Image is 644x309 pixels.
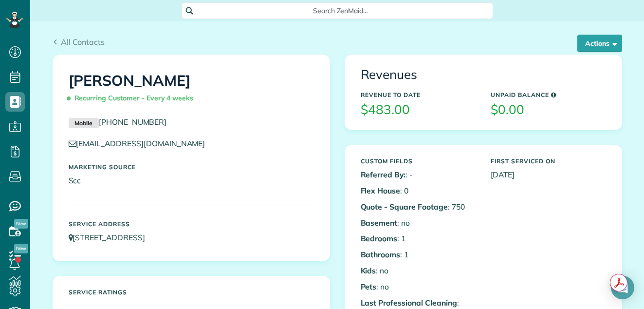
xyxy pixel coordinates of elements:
p: [DATE] [491,169,606,180]
b: Last Professional Cleaning [361,298,457,308]
h5: Custom Fields [361,158,476,164]
h5: First Serviced On [491,158,606,164]
b: Pets [361,282,377,291]
p: Scc [69,175,314,186]
span: All Contacts [61,37,105,47]
h5: Revenue to Date [361,92,476,98]
b: Flex House [361,186,401,195]
h5: Service ratings [69,289,314,295]
a: Mobile[PHONE_NUMBER] [69,117,167,127]
p: : no [361,281,476,292]
a: All Contacts [53,36,105,48]
p: : - [361,169,476,180]
p: : 1 [361,233,476,244]
b: Bedrooms [361,233,398,243]
h3: $483.00 [361,103,476,117]
b: Referred By: [361,170,406,179]
b: Basement [361,218,398,228]
b: Quote - Square Footage [361,202,448,212]
small: Mobile [69,118,99,129]
p: : no [361,217,476,229]
a: [EMAIL_ADDRESS][DOMAIN_NAME] [69,138,215,148]
p: : 0 [361,185,476,196]
span: New [14,244,28,253]
a: [STREET_ADDRESS] [69,232,154,242]
p: : 1 [361,249,476,260]
h1: [PERSON_NAME] [69,73,314,107]
span: Recurring Customer - Every 4 weeks [69,90,198,107]
button: Actions [577,35,622,52]
h5: Unpaid Balance [491,92,606,98]
p: : no [361,265,476,276]
b: Bathrooms [361,250,401,259]
h5: Marketing Source [69,164,314,170]
span: New [14,219,28,229]
h5: Service Address [69,221,314,227]
p: : 750 [361,201,476,212]
h3: Revenues [361,68,606,82]
h3: $0.00 [491,103,606,117]
b: Kids [361,266,376,275]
